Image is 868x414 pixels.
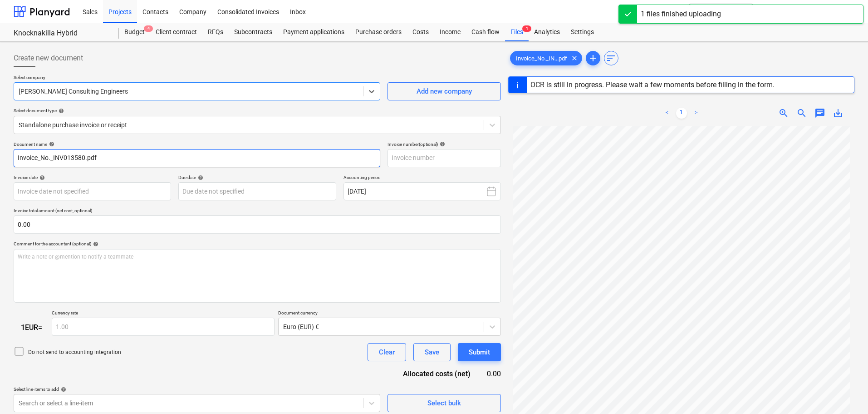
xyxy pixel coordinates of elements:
span: help [38,175,45,180]
div: Add new company [417,85,472,97]
div: 0.00 [485,369,501,379]
div: Invoice date [14,175,171,180]
span: clear [569,53,580,64]
div: Budget [119,23,150,41]
div: Files [505,23,529,41]
div: Allocated costs (net) [383,369,485,379]
span: help [59,387,66,392]
input: Invoice number [387,149,501,167]
div: Invoice number (optional) [387,141,501,147]
span: sort [606,53,617,64]
iframe: Chat Widget [823,370,868,414]
span: Create new document [14,53,83,64]
div: Select document type [14,108,501,114]
button: Submit [458,343,501,361]
span: 4 [144,25,153,32]
a: Purchase orders [350,23,407,41]
div: Submit [469,346,490,358]
a: Files1 [505,23,529,41]
div: 1 files finished uploading [641,9,721,20]
div: OCR is still in progress. Please wait a few moments before filling in the form. [530,80,775,89]
button: Select bulk [387,394,501,412]
div: Comment for the accountant (optional) [14,241,501,247]
a: Client contract [150,23,202,41]
a: Analytics [529,23,565,41]
button: Add new company [387,82,501,100]
a: Subcontracts [229,23,278,41]
div: Save [425,346,439,358]
div: Select line-items to add [14,386,380,392]
span: zoom_out [796,108,807,119]
a: Next page [691,108,701,119]
p: Select company [14,75,380,82]
button: Save [413,343,451,361]
span: help [47,141,54,147]
a: Payment applications [278,23,350,41]
span: help [196,175,203,180]
a: Cash flow [466,23,505,41]
span: help [57,108,64,114]
input: Document name [14,149,380,167]
span: add [588,53,598,64]
span: 1 [522,25,531,32]
input: Invoice date not specified [14,182,171,200]
div: Due date [178,175,336,180]
a: Previous page [662,108,672,119]
p: Do not send to accounting integration [28,349,121,356]
button: Clear [368,343,406,361]
p: Accounting period [343,175,501,182]
span: chat [814,108,825,119]
a: Income [434,23,466,41]
button: [DATE] [343,182,501,200]
div: 1 EUR = [14,323,52,332]
p: Invoice total amount (net cost, optional) [14,208,501,215]
div: Select bulk [427,397,461,409]
span: save_alt [833,108,843,119]
a: Budget4 [119,23,150,41]
p: Document currency [278,310,501,318]
span: Invoice_No._IN...pdf [510,55,573,62]
span: help [438,141,445,147]
input: Due date not specified [178,182,336,200]
a: RFQs [202,23,229,41]
a: Settings [565,23,599,41]
div: Knocknakilla Hybrid [14,29,108,38]
input: Invoice total amount (net cost, optional) [14,215,501,234]
div: Invoice_No._IN...pdf [510,51,582,65]
div: Clear [379,346,395,358]
div: Document name [14,141,380,147]
span: help [91,241,98,247]
a: Costs [407,23,434,41]
p: Currency rate [52,310,275,318]
span: zoom_in [778,108,789,119]
a: Page 1 is your current page [676,108,687,119]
